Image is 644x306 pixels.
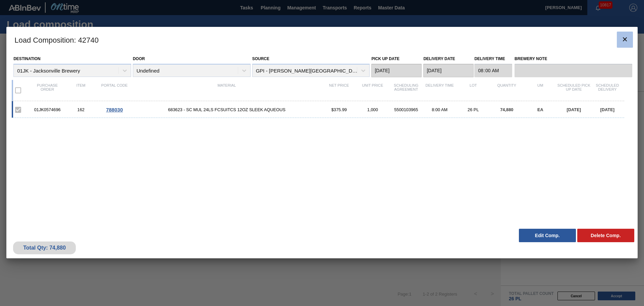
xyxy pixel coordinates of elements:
div: Go to Order [98,107,131,113]
div: Scheduled Delivery [591,83,624,97]
div: UM [524,83,557,97]
div: $375.99 [322,107,356,112]
label: Brewery Note [515,54,632,64]
div: 01JK0574696 [31,107,64,112]
div: 162 [64,107,98,112]
div: 5500103965 [389,107,423,112]
div: Unit Price [356,83,389,97]
span: [DATE] [600,107,614,112]
div: 8:00 AM [423,107,457,112]
div: Quantity [490,83,524,97]
div: 26 PL [457,107,490,112]
div: Total Qty: 74,880 [18,245,71,251]
label: Delivery Date [423,56,455,61]
label: Pick up Date [371,56,399,61]
label: Delivery Time [474,54,512,64]
div: Scheduling Agreement [389,83,423,97]
div: Material [131,83,322,97]
span: EA [537,107,543,112]
div: Purchase order [31,83,64,97]
span: 788030 [106,107,123,113]
span: 683623 - SC MUL 24LS FCSUITCS 12OZ SLEEK AQUEOUS [131,107,322,112]
div: Delivery Time [423,83,457,97]
input: mm/dd/yyyy [371,64,422,77]
div: Net Price [322,83,356,97]
label: Destination [13,56,40,61]
div: 1,000 [356,107,389,112]
h3: Load Composition : 42740 [6,27,638,52]
span: [DATE] [567,107,581,112]
button: Edit Comp. [519,229,576,242]
div: Scheduled Pick up Date [557,83,591,97]
label: Door [133,56,145,61]
label: Source [252,56,269,61]
div: Lot [457,83,490,97]
div: Portal code [98,83,131,97]
div: Item [64,83,98,97]
input: mm/dd/yyyy [423,64,474,77]
span: 74,880 [500,107,513,112]
button: Delete Comp. [577,229,634,242]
